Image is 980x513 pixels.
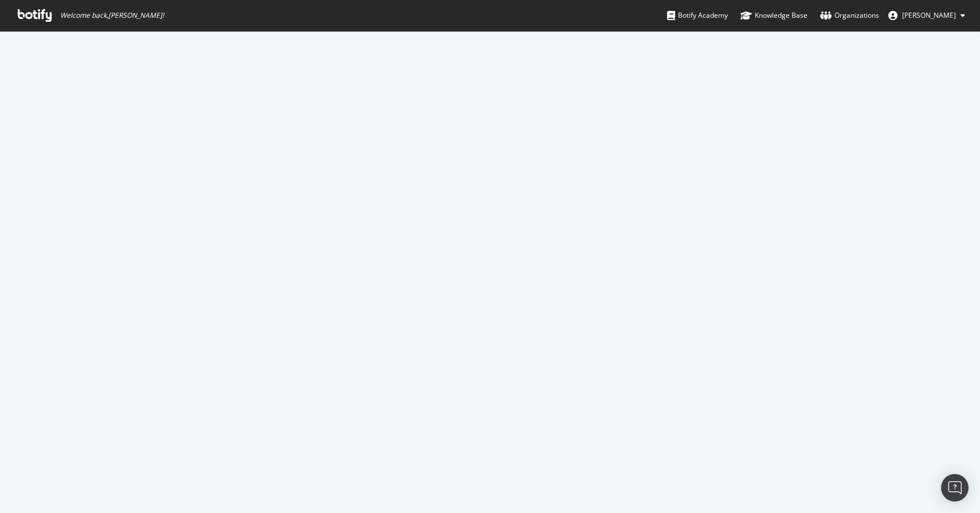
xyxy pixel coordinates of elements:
[820,10,879,21] div: Organizations
[449,242,531,284] div: animation
[941,474,969,502] div: Open Intercom Messenger
[740,10,807,21] div: Knowledge Base
[60,11,164,20] span: Welcome back, [PERSON_NAME] !
[667,10,728,21] div: Botify Academy
[902,10,956,20] span: Rahul Sahani
[879,6,974,25] button: [PERSON_NAME]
